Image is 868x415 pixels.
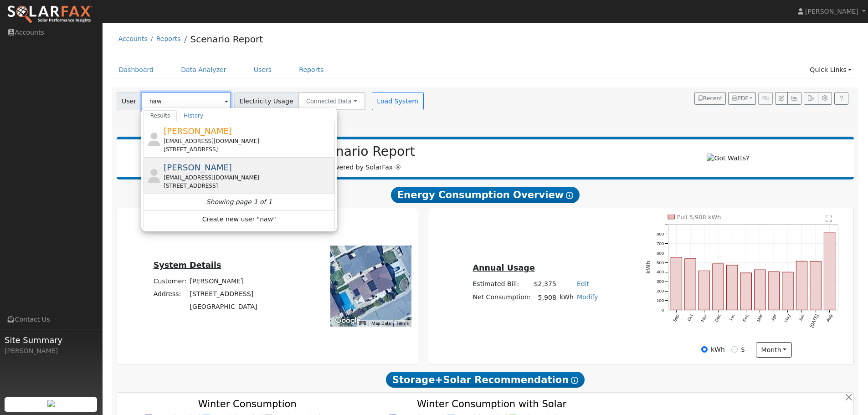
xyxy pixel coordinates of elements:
button: Settings [818,92,832,105]
label: kWh [711,345,725,354]
a: Quick Links [803,61,858,78]
div: [EMAIL_ADDRESS][DOMAIN_NAME] [164,174,333,182]
button: Connected Data [298,92,365,110]
rect: onclick="" [796,261,807,310]
button: month [756,342,792,358]
h2: Scenario Report [126,144,602,159]
input: Select a User [141,92,231,110]
i: Show Help [571,377,578,384]
text: Jun [798,313,806,322]
a: Edit [577,280,589,287]
span: Site Summary [5,334,98,346]
rect: onclick="" [824,232,835,310]
rect: onclick="" [740,273,751,310]
span: [PERSON_NAME] [164,126,232,136]
rect: onclick="" [810,261,821,310]
text: Sep [672,313,680,323]
div: [PERSON_NAME] [5,346,98,356]
rect: onclick="" [685,259,696,310]
td: 5,908 [532,291,558,304]
text: Dec [714,313,722,323]
button: Recent [694,92,726,105]
label: $ [741,345,745,354]
text: Feb [742,313,750,323]
i: Showing page 1 of 1 [206,197,272,207]
i: Show Help [566,192,573,199]
rect: onclick="" [671,257,682,310]
text: Pull 5,908 kWh [677,214,721,220]
img: Google [333,315,363,327]
button: Load System [372,92,424,110]
a: Help Link [834,92,848,105]
div: [STREET_ADDRESS] [164,145,333,154]
text: Mar [756,313,764,323]
input: $ [731,346,738,353]
td: Address: [152,287,188,300]
text: [DATE] [809,313,820,328]
button: Map Data [371,320,390,327]
td: [STREET_ADDRESS] [188,287,259,300]
text: Jan [728,313,736,322]
a: Scenario Report [190,34,263,45]
a: Terms (opens in new tab) [396,321,409,326]
text: 400 [657,270,664,275]
span: Create new user "naw" [202,215,276,225]
text: Aug [826,313,833,323]
button: Multi-Series Graph [787,92,801,105]
text: 500 [657,260,664,265]
span: User [117,92,142,110]
rect: onclick="" [769,272,780,310]
a: Open this area in Google Maps (opens a new window) [333,315,363,327]
text: Nov [700,313,708,323]
span: Electricity Usage [234,92,298,110]
span: [PERSON_NAME] [164,163,232,172]
td: Customer: [152,275,188,287]
span: Storage+Solar Recommendation [386,372,585,388]
td: [GEOGRAPHIC_DATA] [188,301,259,313]
u: System Details [154,261,221,270]
text: 0 [662,307,664,313]
rect: onclick="" [755,270,765,310]
button: Export Interval Data [804,92,818,105]
span: [PERSON_NAME] [805,8,858,15]
button: Edit User [775,92,788,105]
text: Winter Consumption [198,398,297,410]
rect: onclick="" [727,265,738,310]
rect: onclick="" [782,272,793,310]
button: Keyboard shortcuts [359,320,365,327]
div: [STREET_ADDRESS] [164,182,333,190]
text: Winter Consumption with Solar [417,398,567,410]
text: 600 [657,251,664,256]
button: PDF [728,92,756,105]
td: kWh [558,291,575,304]
div: Powered by SolarFax ® [121,144,607,172]
img: Got Watts? [707,154,749,163]
a: Modify [577,293,598,301]
text: 700 [657,241,664,246]
text: Oct [687,313,694,322]
input: kWh [701,346,708,353]
a: Accounts [118,35,148,42]
text: kWh [645,261,652,274]
rect: onclick="" [713,264,724,310]
div: [EMAIL_ADDRESS][DOMAIN_NAME] [164,137,333,145]
u: Annual Usage [473,263,534,272]
text: May [784,313,792,323]
text: 300 [657,279,664,284]
text: 200 [657,288,664,293]
text: 800 [657,231,664,236]
a: Data Analyzer [174,61,233,78]
a: Reports [292,61,330,78]
text: Apr [770,313,778,322]
img: SolarFax [7,5,92,24]
a: Dashboard [112,61,161,78]
td: $2,375 [532,278,558,291]
rect: onclick="" [699,271,710,310]
a: Users [247,61,279,78]
td: Estimated Bill: [471,278,532,291]
img: retrieve [47,400,55,407]
td: [PERSON_NAME] [188,275,259,287]
span: PDF [732,95,748,102]
a: History [177,110,210,121]
text: 100 [657,298,664,303]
